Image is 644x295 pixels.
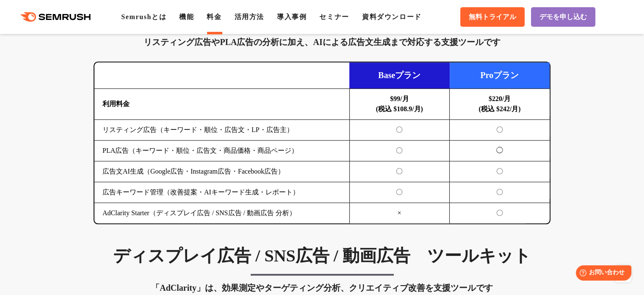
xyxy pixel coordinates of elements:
[94,281,550,295] div: 「AdClarity」は、効果測定やターゲティング分析、クリエイティブ改善を支援ツールです
[94,161,349,182] td: 広告文AI生成（Google広告・Instagram広告・Facebook広告）
[450,120,550,140] td: 〇
[349,182,450,203] td: 〇
[362,13,422,20] a: 資料ダウンロード
[349,62,450,89] td: Baseプラン
[539,13,587,22] span: デモを申し込む
[349,203,450,224] td: ×
[478,95,520,112] b: $220/月 (税込 $242/月)
[179,13,194,20] a: 機能
[94,182,349,203] td: 広告キーワード管理（改善提案・AIキーワード生成・レポート）
[450,62,550,89] td: Proプラン
[235,13,264,20] a: 活用方法
[450,140,550,161] td: ◯
[531,7,595,27] a: デモを申し込む
[349,140,450,161] td: 〇
[450,182,550,203] td: 〇
[450,203,550,224] td: 〇
[207,13,221,20] a: 料金
[349,161,450,182] td: 〇
[94,203,349,224] td: AdClarity Starter（ディスプレイ広告 / SNS広告 / 動画広告 分析）
[94,245,550,267] h3: ディスプレイ広告 / SNS広告 / 動画広告 ツールキット
[277,13,307,20] a: 導入事例
[319,13,349,20] a: セミナー
[121,13,166,20] a: Semrushとは
[460,7,525,27] a: 無料トライアル
[94,140,349,161] td: PLA広告（キーワード・順位・広告文・商品価格・商品ページ）
[102,100,130,107] b: 利用料金
[569,262,635,286] iframe: Help widget launcher
[349,120,450,140] td: 〇
[94,35,550,49] div: リスティング広告やPLA広告の分析に加え、AIによる広告文生成まで対応する支援ツールです
[376,95,423,112] b: $99/月 (税込 $108.9/月)
[450,161,550,182] td: 〇
[94,120,349,140] td: リスティング広告（キーワード・順位・広告文・LP・広告主）
[469,13,516,22] span: 無料トライアル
